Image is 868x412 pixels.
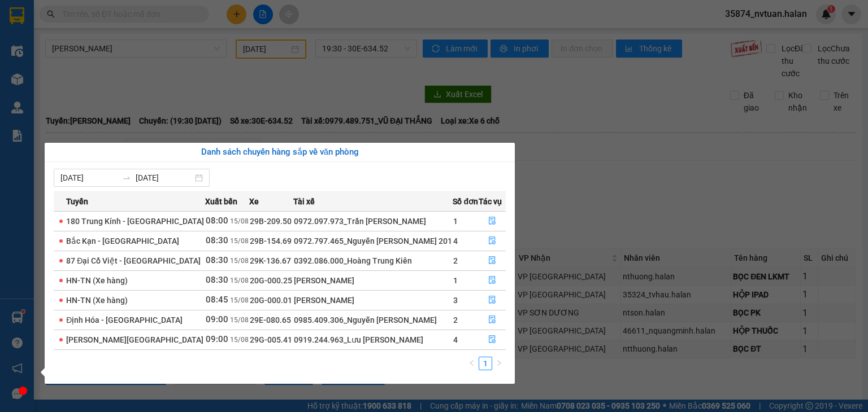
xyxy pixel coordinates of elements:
span: Tuyến [66,195,88,208]
span: 15/08 [230,277,249,284]
span: 15/08 [230,296,249,304]
span: HN-TN (Xe hàng) [66,276,128,285]
span: Tác vụ [479,195,502,208]
span: 29E-080.65 [250,315,291,325]
div: [PERSON_NAME] [294,274,453,287]
span: 2 [453,315,458,325]
span: Xe [249,195,259,208]
span: file-done [488,276,496,285]
button: left [465,357,479,370]
input: Từ ngày [60,172,118,184]
span: 1 [453,276,458,285]
button: file-done [479,271,505,290]
div: Danh sách chuyến hàng sắp về văn phòng [54,146,506,159]
span: 08:30 [206,275,228,285]
span: 09:00 [206,334,228,344]
span: Số đơn [453,195,478,208]
span: 20G-000.01 [250,296,292,305]
span: file-done [488,296,496,305]
div: 0392.086.000_Hoàng Trung Kiên [294,255,453,267]
span: 29B-154.69 [250,236,292,246]
span: file-done [488,217,496,226]
span: 09:00 [206,314,228,325]
button: file-done [479,331,505,349]
div: 0972.797.465_Nguyễn [PERSON_NAME] 201 [294,235,453,247]
span: to [122,173,131,182]
span: 4 [453,335,458,344]
span: 08:30 [206,255,228,265]
span: 08:45 [206,295,228,305]
div: [PERSON_NAME] [294,294,453,306]
li: Next Page [492,357,506,370]
span: 15/08 [230,336,249,344]
button: file-done [479,311,505,329]
span: 29K-136.67 [250,256,291,265]
span: swap-right [122,173,131,182]
span: Xuất bến [205,195,237,208]
li: 1 [479,357,492,370]
span: 08:30 [206,235,228,246]
span: Định Hóa - [GEOGRAPHIC_DATA] [66,315,183,325]
span: 08:00 [206,216,228,226]
span: file-done [488,315,496,325]
span: 4 [453,236,458,246]
span: 15/08 [230,237,249,245]
span: 3 [453,296,458,305]
span: 15/08 [230,316,249,324]
span: 180 Trung Kính - [GEOGRAPHIC_DATA] [66,217,204,226]
div: 0985.409.306_Nguyễn [PERSON_NAME] [294,314,453,326]
div: 0972.097.973_Trần [PERSON_NAME] [294,215,453,227]
span: [PERSON_NAME][GEOGRAPHIC_DATA] [66,335,203,344]
span: file-done [488,236,496,246]
span: Tài xế [293,195,315,208]
button: file-done [479,291,505,309]
button: file-done [479,252,505,270]
span: 29B-209.50 [250,217,292,226]
span: 87 Đại Cồ Việt - [GEOGRAPHIC_DATA] [66,256,201,265]
span: file-done [488,256,496,265]
button: file-done [479,232,505,250]
span: left [468,360,475,366]
a: 1 [479,357,492,370]
li: Previous Page [465,357,479,370]
span: 1 [453,217,458,226]
span: 29G-005.41 [250,335,292,344]
span: Bắc Kạn - [GEOGRAPHIC_DATA] [66,236,179,246]
span: 15/08 [230,217,249,225]
span: 2 [453,256,458,265]
span: file-done [488,335,496,344]
input: Đến ngày [136,172,193,184]
div: 0919.244.963_Lưu [PERSON_NAME] [294,334,453,346]
button: file-done [479,212,505,230]
span: 15/08 [230,257,249,265]
button: right [492,357,506,370]
span: HN-TN (Xe hàng) [66,296,128,305]
span: 20G-000.25 [250,276,292,285]
span: right [496,360,502,366]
